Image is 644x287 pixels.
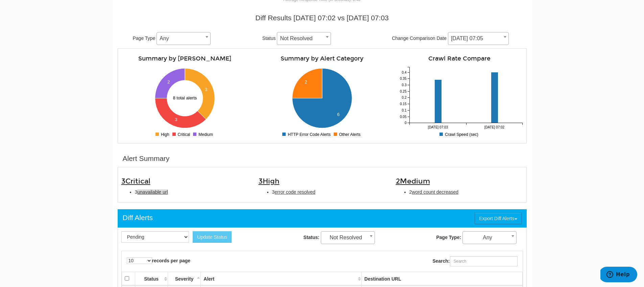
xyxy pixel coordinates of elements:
[275,189,315,195] span: error code resolved
[321,233,375,242] span: Not Resolved
[396,177,430,186] span: 2
[404,121,406,125] tspan: 0
[402,71,406,74] tspan: 0.4
[157,34,210,43] span: Any
[361,272,522,285] th: Destination URL
[448,34,508,43] span: 08/28/2025 07:05
[412,189,458,195] span: word count decreased
[409,189,523,195] li: 2
[304,235,319,240] strong: Status:
[262,35,276,41] span: Status
[272,189,386,195] li: 3
[201,272,361,285] th: Alert: activate to sort column ascending
[400,102,407,106] tspan: 0.15
[173,95,197,100] text: 8 total alerts
[475,213,521,224] button: Export Diff Alerts
[137,189,168,195] span: unavailable url
[121,177,150,186] span: 3
[400,90,407,93] tspan: 0.25
[121,55,248,62] h4: Summary by [PERSON_NAME]
[402,109,406,112] tspan: 0.1
[392,35,447,41] span: Change Comparison Date
[259,55,386,62] h4: Summary by Alert Category
[157,32,211,45] span: Any
[400,177,430,186] span: Medium
[321,231,375,244] span: Not Resolved
[436,235,461,240] strong: Page Type:
[432,256,517,266] label: Search:
[462,231,517,244] span: Any
[428,125,448,129] tspan: [DATE] 07:03
[448,32,509,45] span: 08/28/2025 07:05
[396,55,523,62] h4: Crawl Rate Compare
[123,153,170,164] div: Alert Summary
[123,213,153,223] div: Diff Alerts
[402,83,406,87] tspan: 0.3
[277,34,331,43] span: Not Resolved
[259,177,280,186] span: 3
[168,272,201,285] th: Severity: activate to sort column descending
[135,189,248,195] li: 3
[400,77,407,80] tspan: 0.35
[123,13,522,23] div: Diff Results [DATE] 07:02 vs [DATE] 07:03
[600,267,637,284] iframe: Opens a widget where you can find more information
[125,177,150,186] span: Critical
[402,96,406,99] tspan: 0.2
[193,231,232,243] button: Update Status
[263,177,280,186] span: High
[400,115,407,119] tspan: 0.05
[135,272,168,285] th: Status: activate to sort column ascending
[133,35,156,41] span: Page Type
[450,256,518,266] input: Search:
[277,32,331,45] span: Not Resolved
[463,233,516,242] span: Any
[484,125,504,129] tspan: [DATE] 07:02
[127,257,152,264] select: records per page
[127,257,191,264] label: records per page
